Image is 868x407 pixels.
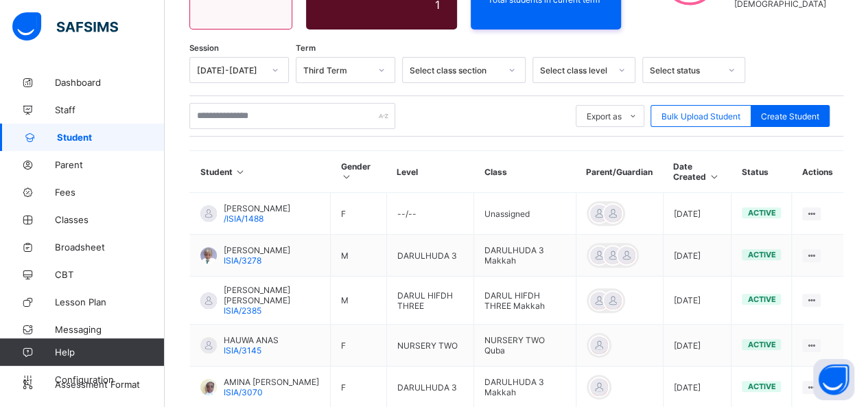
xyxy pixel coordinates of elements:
[55,269,165,280] span: CBT
[813,359,854,400] button: Open asap
[661,111,740,121] span: Bulk Upload Student
[303,65,370,75] div: Third Term
[386,151,473,193] th: Level
[224,305,261,316] span: ISIA/2385
[650,65,720,75] div: Select status
[189,43,219,53] span: Session
[224,285,320,305] span: [PERSON_NAME] [PERSON_NAME]
[341,172,353,182] i: Sort in Ascending Order
[576,151,663,193] th: Parent/Guardian
[55,347,164,358] span: Help
[224,245,290,255] span: [PERSON_NAME]
[731,151,792,193] th: Status
[55,187,165,198] span: Fees
[410,65,500,75] div: Select class section
[55,214,165,225] span: Classes
[663,193,731,235] td: [DATE]
[474,325,576,367] td: NURSERY TWO Quba
[224,377,319,387] span: AMINA [PERSON_NAME]
[55,324,165,335] span: Messaging
[331,325,387,367] td: F
[224,335,279,345] span: HAUWA ANAS
[224,387,263,397] span: ISIA/3070
[708,172,720,182] i: Sort in Ascending Order
[331,277,387,325] td: M
[331,151,387,193] th: Gender
[663,235,731,277] td: [DATE]
[296,43,316,53] span: Term
[747,250,775,259] span: active
[747,208,775,218] span: active
[331,193,387,235] td: F
[386,277,473,325] td: DARUL HIFDH THREE
[55,159,165,170] span: Parent
[540,65,610,75] div: Select class level
[224,345,261,356] span: ISIA/3145
[747,294,775,304] span: active
[474,151,576,193] th: Class
[224,255,261,266] span: ISIA/3278
[55,296,165,307] span: Lesson Plan
[747,382,775,391] span: active
[55,77,165,88] span: Dashboard
[792,151,843,193] th: Actions
[386,325,473,367] td: NURSERY TWO
[55,242,165,253] span: Broadsheet
[224,213,263,224] span: /ISIA/1488
[331,235,387,277] td: M
[663,277,731,325] td: [DATE]
[663,151,731,193] th: Date Created
[474,277,576,325] td: DARUL HIFDH THREE Makkah
[55,104,165,115] span: Staff
[224,203,290,213] span: [PERSON_NAME]
[12,12,118,41] img: safsims
[386,193,473,235] td: --/--
[386,235,473,277] td: DARULHUDA 3
[55,374,164,385] span: Configuration
[474,235,576,277] td: DARULHUDA 3 Makkah
[587,111,622,121] span: Export as
[761,111,819,121] span: Create Student
[235,167,246,177] i: Sort in Ascending Order
[57,132,165,143] span: Student
[747,340,775,349] span: active
[474,193,576,235] td: Unassigned
[663,325,731,367] td: [DATE]
[190,151,331,193] th: Student
[197,65,263,75] div: [DATE]-[DATE]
